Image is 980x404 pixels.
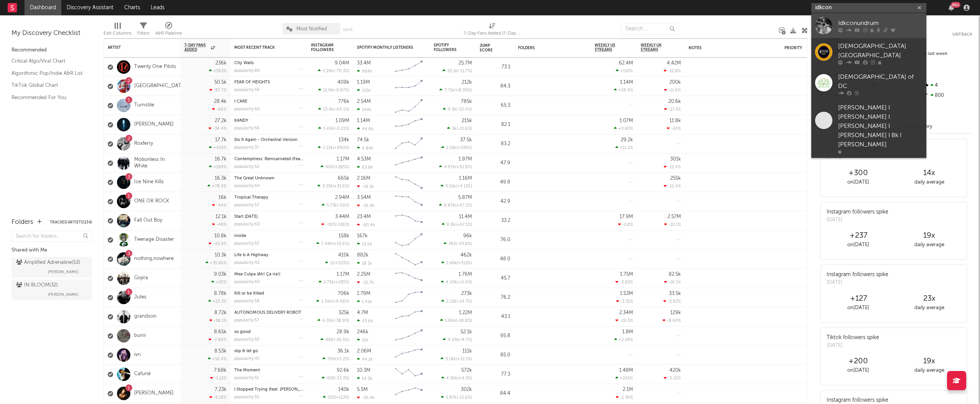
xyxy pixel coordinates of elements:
[664,88,681,93] div: -11.6 %
[784,46,815,50] div: Priority
[323,69,334,73] span: 5.24k
[335,61,349,66] div: 9.04M
[444,241,472,246] div: ( )
[439,164,472,169] div: ( )
[457,146,471,150] span: +339 %
[357,261,372,266] div: 18.1k
[459,61,472,66] div: 25.7M
[234,157,303,161] div: Contemptress: Reincarnated (Feat. Maria Brink)
[234,80,303,84] div: FEAR OF HEIGHTS
[443,107,472,112] div: ( )
[215,176,227,181] div: 16.3k
[318,68,349,73] div: ( )
[357,222,375,227] div: -83.4k
[212,107,227,112] div: -66 %
[234,253,268,257] a: Life Is A Highway
[234,61,303,65] div: City Walls
[134,237,174,243] a: Teenage Disaster
[357,88,371,93] div: 155k
[330,261,334,265] span: 11
[827,216,888,224] div: [DATE]
[616,68,633,73] div: +150 %
[296,26,327,31] span: Most Notified
[618,222,633,227] div: -1.8 %
[335,69,348,73] span: -70.3 %
[214,233,227,238] div: 10.8k
[921,91,972,101] div: 800
[480,63,510,72] div: 73.1
[441,260,472,265] div: ( )
[323,88,333,93] span: 11.9k
[12,93,84,102] a: Recommended For You
[463,233,472,238] div: 96k
[337,157,349,162] div: 1.17M
[134,352,141,358] a: ivri
[343,28,353,32] button: Save
[234,138,298,142] a: Do It Again - Orchestral Version
[894,169,965,178] div: 14 x
[921,81,972,91] div: 4
[391,115,426,134] svg: Chart title
[234,272,280,277] a: Mea Culpa (Ah! Ça ira!)
[480,101,510,110] div: 65.3
[823,240,894,250] div: on [DATE]
[811,99,926,158] a: [PERSON_NAME] I [PERSON_NAME] I [PERSON_NAME] I [PERSON_NAME] I Bk I [PERSON_NAME]
[234,222,260,227] div: popularity: 60
[321,164,349,169] div: ( )
[641,43,669,52] span: Weekly UK Streams
[318,145,349,150] div: ( )
[234,234,303,238] div: inside
[234,368,260,373] a: The Moment
[209,68,227,73] div: +363 %
[206,260,227,265] div: +35.8k %
[391,173,426,192] svg: Chart title
[338,204,348,208] span: -50 %
[134,294,146,301] a: Jutes
[689,46,765,50] div: Notes
[12,29,92,38] div: My Discovery Checklist
[134,275,148,281] a: Gojira
[459,176,472,181] div: 1.16M
[134,198,169,205] a: ONE OK ROCK
[449,242,456,246] span: 392
[334,88,348,93] span: -0.87 %
[16,281,58,290] div: IN BLOOM ( 32 )
[447,223,455,227] span: 8.8k
[234,176,275,180] a: The Great Unknown
[12,280,92,300] a: IN BLOOM(32)[PERSON_NAME]
[462,80,472,85] div: 212k
[357,184,374,189] div: -19.1k
[464,19,521,41] div: 7-Day Fans Added (7-Day Fans Added)
[234,80,270,84] a: FEAR OF HEIGHTS
[949,5,954,11] button: 99+
[357,214,371,219] div: 23.4M
[134,83,186,89] a: [GEOGRAPHIC_DATA]
[209,126,227,131] div: -34.4 %
[234,146,259,150] div: popularity: 37
[155,19,182,41] div: A&R Pipeline
[480,120,510,129] div: 82.1
[219,195,227,200] div: 16k
[234,387,314,392] a: I Stopped Trying (feat. [PERSON_NAME])
[357,253,368,258] div: 882k
[234,291,264,296] a: Kill or be Killed
[134,371,151,378] a: Cafuné
[317,184,349,189] div: ( )
[234,195,303,200] div: Tropical Therapy
[234,88,260,92] div: popularity: 59
[457,108,471,112] span: -52.4 %
[234,157,339,161] a: Contemptress: Reincarnated (Feat. [PERSON_NAME])
[234,242,259,246] div: popularity: 53
[434,43,460,52] div: Spotify Followers
[325,260,349,265] div: ( )
[234,311,301,315] a: AUTONOMOUS DELIVERY ROBOT
[326,165,334,169] span: 900
[134,333,146,339] a: bunii
[357,203,375,208] div: -25.9k
[480,235,510,245] div: 76.0
[50,220,92,224] button: Tracked Artists(134)
[620,118,633,123] div: 1.07M
[446,261,457,265] span: 1.48k
[357,80,370,85] div: 1.19M
[316,241,349,246] div: ( )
